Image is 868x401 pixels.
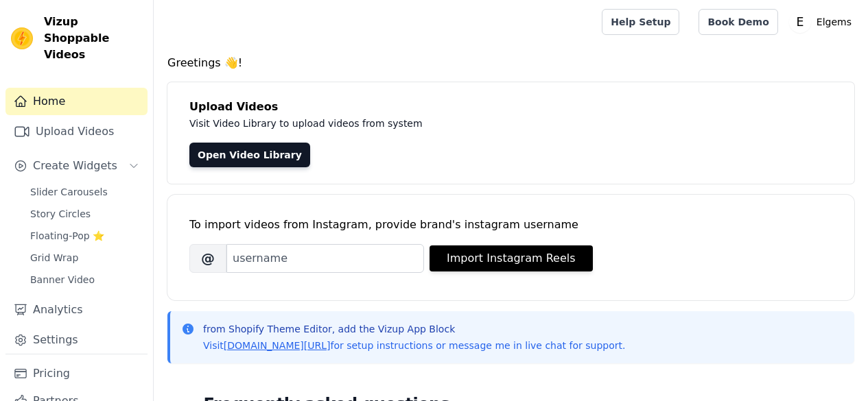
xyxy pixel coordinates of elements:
[30,207,91,221] span: Story Circles
[22,226,148,245] a: Floating-Pop ⭐
[224,340,331,351] a: [DOMAIN_NAME][URL]
[811,10,857,34] p: Elgems
[430,245,593,271] button: Import Instagram Reels
[189,244,226,273] span: @
[30,185,108,199] span: Slider Carousels
[22,204,148,223] a: Story Circles
[5,118,148,145] a: Upload Videos
[189,115,804,132] p: Visit Video Library to upload videos from system
[5,326,148,354] a: Settings
[189,217,832,233] div: To import videos from Instagram, provide brand's instagram username
[30,251,78,265] span: Grid Wrap
[22,270,148,289] a: Banner Video
[30,273,95,287] span: Banner Video
[602,9,679,35] a: Help Setup
[5,152,148,180] button: Create Widgets
[189,99,832,115] h4: Upload Videos
[203,339,625,352] p: Visit for setup instructions or message me in live chat for support.
[11,27,33,49] img: Vizup
[5,88,148,115] a: Home
[796,15,804,29] text: E
[789,10,857,34] button: E Elgems
[22,248,148,267] a: Grid Wrap
[44,14,142,63] span: Vizup Shoppable Videos
[5,296,148,324] a: Analytics
[5,360,148,387] a: Pricing
[189,143,310,167] a: Open Video Library
[30,229,104,243] span: Floating-Pop ⭐
[203,322,625,336] p: from Shopify Theme Editor, add the Vizup App Block
[167,55,854,71] h4: Greetings 👋!
[33,158,117,174] span: Create Widgets
[22,182,148,202] a: Slider Carousels
[699,9,777,35] a: Book Demo
[226,244,424,273] input: username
